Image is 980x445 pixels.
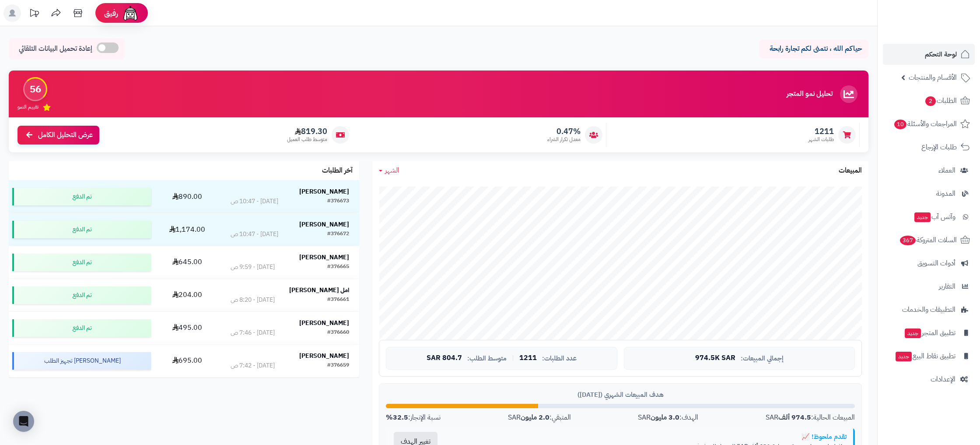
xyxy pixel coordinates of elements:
[322,167,353,175] h3: آخر الطلبات
[327,197,349,206] div: #376673
[741,355,784,362] span: إجمالي المبيعات:
[920,24,972,42] img: logo-2.png
[521,412,549,423] strong: 2.0 مليون
[122,4,139,22] img: ai-face.png
[638,413,698,423] div: الهدف: SAR
[925,48,957,60] span: لوحة التحكم
[23,4,45,24] a: تحديثات المنصة
[154,213,221,246] td: 1,174.00
[19,44,92,54] span: إعادة تحميل البيانات التلقائي
[386,412,408,423] strong: 32.5%
[883,183,975,204] a: المدونة
[299,220,349,229] strong: [PERSON_NAME]
[917,257,955,269] span: أدوات التسويق
[104,8,118,18] span: رفيق
[542,355,577,362] span: عدد الطلبات:
[883,322,975,343] a: تطبيق المتجرجديد
[547,127,581,136] span: 0.47%
[900,236,916,245] span: 367
[883,230,975,251] a: السلات المتروكة367
[299,351,349,360] strong: [PERSON_NAME]
[883,346,975,367] a: تطبيق نقاط البيعجديد
[38,130,93,140] span: عرض التحليل الكامل
[938,164,955,177] span: العملاء
[936,187,955,200] span: المدونة
[766,413,855,423] div: المبيعات الحالية: SAR
[17,103,38,111] span: تقييم النمو
[154,246,221,279] td: 645.00
[17,126,99,145] a: عرض التحليل الكامل
[508,413,571,423] div: المتبقي: SAR
[289,286,349,295] strong: امل [PERSON_NAME]
[12,188,151,205] div: تم الدفع
[154,180,221,213] td: 890.00
[231,230,278,239] div: [DATE] - 10:47 ص
[231,197,278,206] div: [DATE] - 10:47 ص
[883,160,975,181] a: العملاء
[902,304,955,316] span: التطبيقات والخدمات
[231,328,275,337] div: [DATE] - 7:46 ص
[925,96,936,106] span: 2
[883,113,975,134] a: المراجعات والأسئلة10
[386,413,441,423] div: نسبة الإنجاز:
[883,90,975,111] a: الطلبات2
[921,141,957,153] span: طلبات الإرجاع
[12,286,151,304] div: تم الدفع
[651,412,679,423] strong: 3.0 مليون
[894,120,906,129] span: 10
[385,165,399,176] span: الشهر
[895,350,955,362] span: تطبيق نقاط البيع
[883,299,975,320] a: التطبيقات والخدمات
[327,263,349,272] div: #376665
[287,127,327,136] span: 819.30
[12,319,151,337] div: تم الدفع
[913,211,955,223] span: وآتس آب
[808,136,834,143] span: طلبات الشهر
[893,118,957,130] span: المراجعات والأسئلة
[883,276,975,297] a: التقارير
[386,390,855,399] div: هدف المبيعات الشهري ([DATE])
[452,432,847,441] div: تقدم ملحوظ! 📈
[547,136,581,143] span: معدل تكرار الشراء
[12,352,151,370] div: [PERSON_NAME] تجهيز الطلب
[512,355,514,361] span: |
[766,44,862,54] p: حياكم الله ، نتمنى لكم تجارة رابحة
[12,221,151,238] div: تم الدفع
[13,411,34,432] div: Open Intercom Messenger
[905,328,921,338] span: جديد
[467,355,507,362] span: متوسط الطلب:
[939,280,955,293] span: التقارير
[287,136,327,143] span: متوسط طلب العميل
[327,328,349,337] div: #376660
[327,361,349,370] div: #376659
[883,206,975,227] a: وآتس آبجديد
[909,71,957,84] span: الأقسام والمنتجات
[231,263,275,272] div: [DATE] - 9:59 ص
[778,412,811,423] strong: 974.5 ألف
[883,253,975,274] a: أدوات التسويق
[299,187,349,196] strong: [PERSON_NAME]
[899,234,957,246] span: السلات المتروكة
[231,361,275,370] div: [DATE] - 7:42 ص
[808,127,834,136] span: 1211
[883,137,975,158] a: طلبات الإرجاع
[154,279,221,311] td: 204.00
[883,369,975,390] a: الإعدادات
[154,345,221,377] td: 695.00
[327,296,349,304] div: #376661
[695,354,735,362] span: 974.5K SAR
[924,95,957,107] span: الطلبات
[231,296,275,304] div: [DATE] - 8:20 ص
[914,212,931,222] span: جديد
[299,318,349,328] strong: [PERSON_NAME]
[327,230,349,239] div: #376672
[896,352,912,361] span: جديد
[427,354,462,362] span: 804.7 SAR
[883,44,975,65] a: لوحة التحكم
[12,254,151,271] div: تم الدفع
[904,327,955,339] span: تطبيق المتجر
[839,167,862,175] h3: المبيعات
[931,373,955,385] span: الإعدادات
[154,312,221,344] td: 495.00
[379,166,399,176] a: الشهر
